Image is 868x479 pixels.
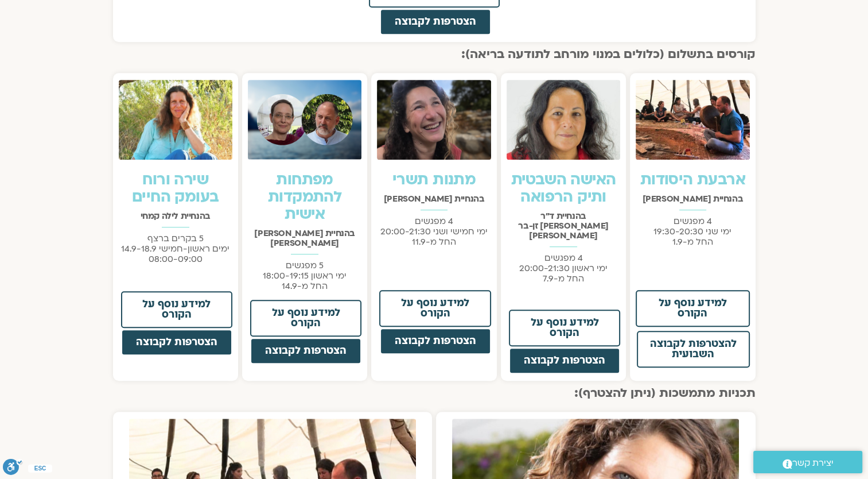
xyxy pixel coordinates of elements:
span: למידע נוסף על הקורס [136,299,217,320]
a: יצירת קשר [753,451,862,473]
h2: בהנחיית לילה קמחי [119,211,232,221]
h2: בהנחיית [PERSON_NAME] [377,194,491,204]
a: להצטרפות לקבוצה השבועית [637,331,749,368]
a: הצטרפות לקבוצה [380,328,491,354]
a: מפתחות להתמקדות אישית [268,169,341,225]
span: החל מ-14.9 [282,280,328,292]
span: החל מ-7.9 [543,273,584,284]
h2: בהנחיית ד"ר [PERSON_NAME] זן-בר [PERSON_NAME] [507,211,620,241]
a: הצטרפות לקבוצה [250,338,361,364]
a: למידע נוסף על הקורס [250,300,361,337]
p: 4 מפגשים ימי ראשון 20:00-21:30 [507,253,620,284]
a: הצטרפות לקבוצה [121,329,232,356]
span: הצטרפות לקבוצה [136,337,217,347]
span: 08:00-09:00 [149,253,203,265]
a: ארבעת היסודות [640,169,745,190]
p: 4 מפגשים ימי חמישי ושני 20:00-21:30 [377,216,491,247]
a: שירה ורוח בעומק החיים [132,169,219,207]
span: להצטרפות לקבוצה השבועית [645,339,741,360]
span: למידע נוסף על הקורס [524,318,605,338]
a: הצטרפות לקבוצה [380,9,491,35]
a: הצטרפות לקבוצה [509,347,620,374]
span: למידע נוסף על הקורס [265,308,347,329]
a: מתנות תשרי [392,169,476,190]
span: למידע נוסף על הקורס [651,298,734,319]
h2: בהנחיית [PERSON_NAME] [PERSON_NAME] [248,229,361,248]
span: הצטרפות לקבוצה [265,346,347,356]
a: למידע נוסף על הקורס [379,290,491,327]
h2: קורסים בתשלום (כלולים במנוי מורחב לתודעה בריאה): [113,48,756,61]
span: החל מ-1.9 [672,236,713,248]
span: יצירת קשר [792,455,834,471]
h2: תכניות מתמשכות (ניתן להצטרף): [113,387,756,400]
a: למידע נוסף על הקורס [121,291,232,328]
p: 4 מפגשים ימי שני 19:30-20:30 [636,216,749,247]
span: החל מ-11.9 [412,236,456,248]
a: למידע נוסף על הקורס [636,290,749,327]
p: 5 מפגשים ימי ראשון 18:00-19:15 [248,260,361,291]
a: למידע נוסף על הקורס [509,310,620,346]
span: הצטרפות לקבוצה [524,356,605,366]
span: הצטרפות לקבוצה [395,336,476,346]
a: האישה השבטית ותיק הרפואה [511,169,616,207]
span: למידע נוסף על הקורס [394,298,476,319]
span: הצטרפות לקבוצה [395,17,476,27]
h2: בהנחיית [PERSON_NAME] [636,194,749,204]
p: 5 בקרים ברצף ימים ראשון-חמישי 14.9-18.9 [119,233,232,264]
